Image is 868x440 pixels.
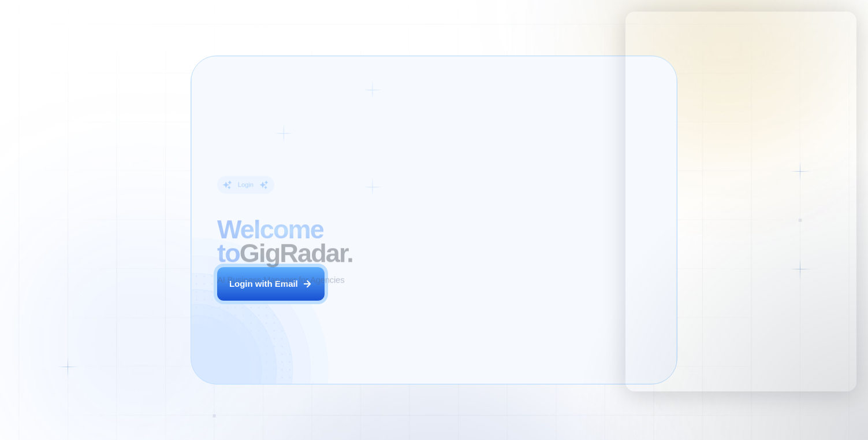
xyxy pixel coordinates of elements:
iframe: Intercom live chat [829,401,856,428]
div: Login [238,180,254,189]
iframe: Intercom live chat [625,12,856,391]
span: Welcome to [217,215,323,268]
h2: ‍ GigRadar. [217,218,398,266]
p: AI Business Manager for Agencies [217,274,344,286]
